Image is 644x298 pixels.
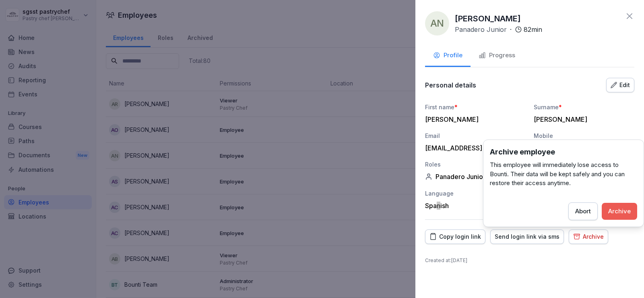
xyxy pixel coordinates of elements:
[425,173,526,181] div: Panadero Junior
[433,51,462,60] div: Profile
[534,103,634,111] div: Surname
[611,81,630,90] div: Edit
[425,257,634,264] p: Created at : [DATE]
[425,189,526,198] div: Language
[606,78,634,92] button: Edit
[471,45,523,67] button: Progress
[569,229,608,244] button: Archive
[455,25,542,34] div: ·
[524,25,542,34] p: 82 min
[425,202,526,210] div: Spanish
[425,115,522,123] div: [PERSON_NAME]
[455,25,507,34] p: Panadero Junior
[425,131,526,140] div: Email
[479,51,515,60] div: Progress
[495,232,559,241] div: Send login link via sms
[425,11,449,35] div: AN
[534,131,634,140] div: Mobile
[455,13,521,25] p: [PERSON_NAME]
[425,45,471,67] button: Profile
[490,146,637,157] h3: Archive employee
[490,160,637,188] p: This employee will immediately lose access to Bounti. Their data will be kept safely and you can ...
[425,103,526,111] div: First name
[490,229,564,244] button: Send login link via sms
[425,160,526,169] div: Roles
[534,115,630,123] div: [PERSON_NAME]
[429,232,481,241] div: Copy login link
[425,81,476,89] p: Personal details
[573,232,604,241] div: Archive
[425,144,522,152] div: [EMAIL_ADDRESS][DOMAIN_NAME]
[602,203,637,220] button: Archive
[425,229,485,244] button: Copy login link
[608,207,631,216] div: Archive
[568,202,598,220] button: Abort
[575,207,591,216] div: Abort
